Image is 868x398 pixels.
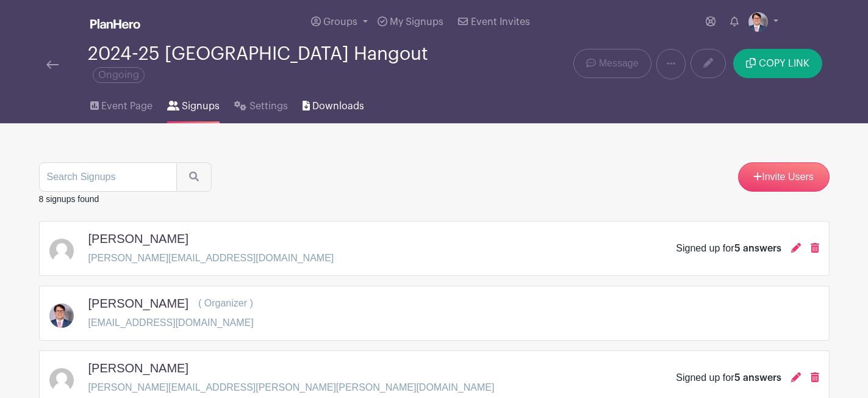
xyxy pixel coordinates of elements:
[599,56,639,71] span: Message
[312,99,364,114] span: Downloads
[676,371,781,385] div: Signed up for
[46,60,59,69] img: back-arrow-29a5d9b10d5bd6ae65dc969a981735edf675c4d7a1fe02e03b50dbd4ba3cdb55.svg
[738,162,830,192] a: Invite Users
[39,162,177,192] input: Search Signups
[88,361,188,375] h5: [PERSON_NAME]
[471,17,530,27] span: Event Invites
[88,316,254,330] p: [EMAIL_ADDRESS][DOMAIN_NAME]
[101,99,152,114] span: Event Page
[90,19,140,29] img: logo_white-6c42ec7e38ccf1d336a20a19083b03d10ae64f83f12c07503d8b9e83406b4c7d.svg
[249,99,288,114] span: Settings
[303,84,364,123] a: Downloads
[323,17,357,27] span: Groups
[198,298,253,308] span: ( Organizer )
[734,244,781,253] span: 5 answers
[748,12,768,32] img: T.%20Moore%20Headshot%202024.jpg
[573,49,651,78] a: Message
[88,380,495,395] p: [PERSON_NAME][EMAIL_ADDRESS][PERSON_NAME][PERSON_NAME][DOMAIN_NAME]
[88,231,188,246] h5: [PERSON_NAME]
[93,67,145,83] span: Ongoing
[234,84,287,123] a: Settings
[167,84,220,123] a: Signups
[182,99,220,114] span: Signups
[88,251,334,266] p: [PERSON_NAME][EMAIL_ADDRESS][DOMAIN_NAME]
[734,373,781,383] span: 5 answers
[49,303,74,328] img: T.%20Moore%20Headshot%202024.jpg
[676,241,781,256] div: Signed up for
[759,59,809,68] span: COPY LINK
[733,49,822,78] button: COPY LINK
[49,368,74,393] img: default-ce2991bfa6775e67f084385cd625a349d9dcbb7a52a09fb2fda1e96e2d18dcdb.png
[88,296,188,311] h5: [PERSON_NAME]
[390,17,443,27] span: My Signups
[49,239,74,263] img: default-ce2991bfa6775e67f084385cd625a349d9dcbb7a52a09fb2fda1e96e2d18dcdb.png
[90,84,152,123] a: Event Page
[39,194,99,204] small: 8 signups found
[88,44,483,84] div: 2024-25 [GEOGRAPHIC_DATA] Hangout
